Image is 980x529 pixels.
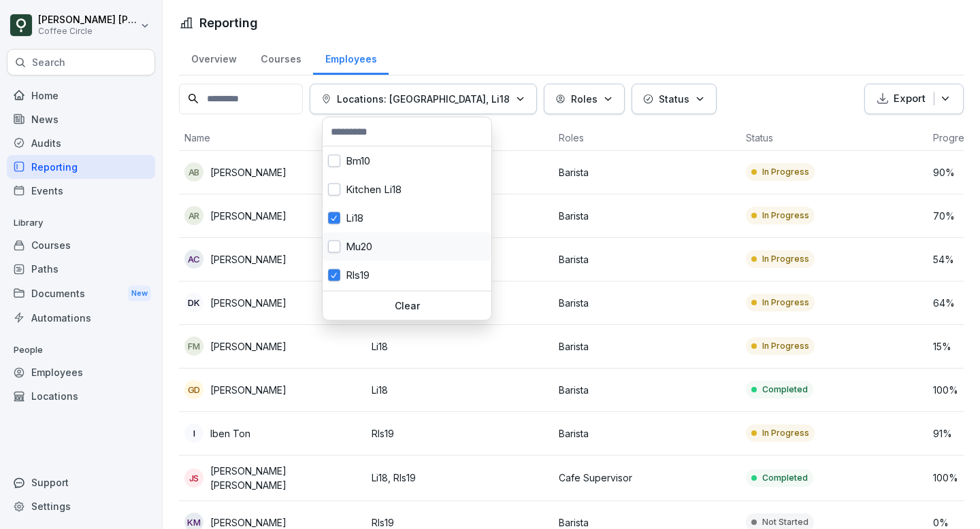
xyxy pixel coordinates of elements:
div: Bm10 [323,147,491,175]
div: Kitchen Li18 [323,175,491,204]
p: Roles [571,92,598,106]
div: Tor49 [323,290,491,318]
div: Mu20 [323,233,491,261]
p: Export [894,91,926,107]
p: Clear [328,300,486,312]
p: Status [659,92,689,106]
div: Rls19 [323,261,491,290]
p: Locations: [GEOGRAPHIC_DATA], Li18 [337,92,510,106]
div: Li18 [323,204,491,233]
